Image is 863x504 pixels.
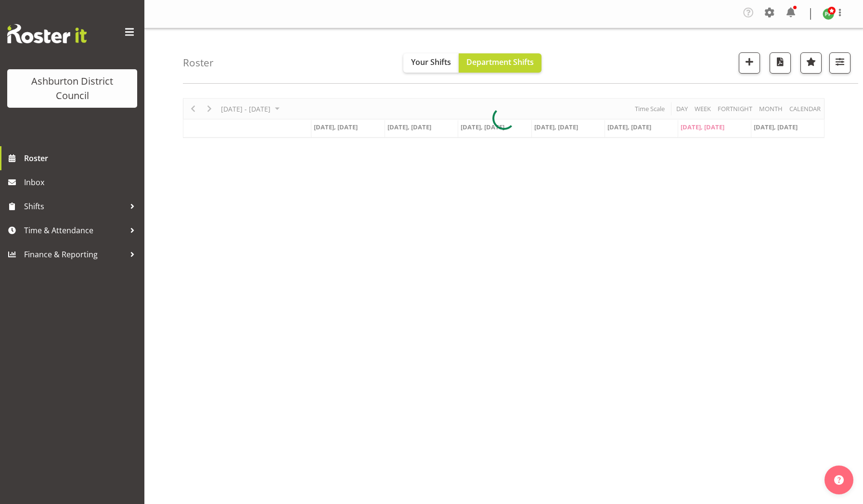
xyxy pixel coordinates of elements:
span: Time & Attendance [24,223,125,238]
button: Filter Shifts [829,52,850,74]
button: Highlight an important date within the roster. [800,52,822,74]
img: help-xxl-2.png [834,475,844,485]
img: Rosterit website logo [7,24,87,43]
button: Add a new shift [739,52,760,74]
span: Inbox [24,175,140,189]
span: Department Shifts [466,57,534,67]
div: Ashburton District Council [17,74,128,103]
button: Department Shifts [459,53,541,73]
span: Finance & Reporting [24,247,125,262]
span: Shifts [24,199,125,214]
img: polly-price11030.jpg [823,8,834,20]
button: Your Shifts [403,53,459,73]
span: Your Shifts [411,57,451,67]
h4: Roster [183,57,214,68]
span: Roster [24,151,140,165]
button: Download a PDF of the roster according to the set date range. [770,52,791,74]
